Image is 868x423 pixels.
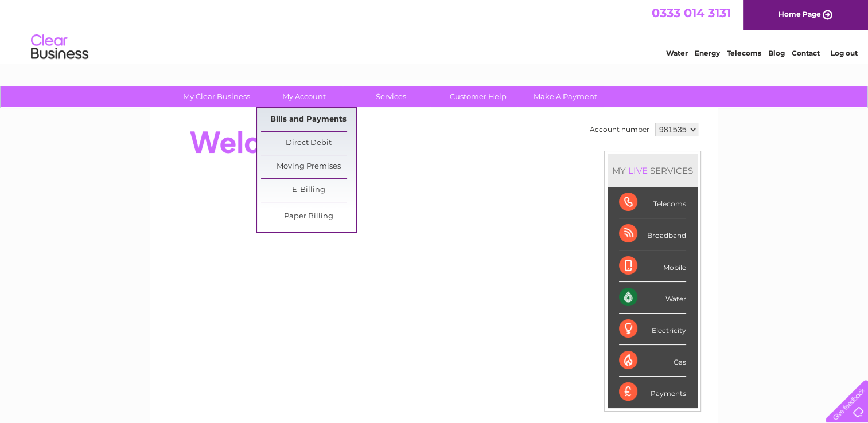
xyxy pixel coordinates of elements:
a: My Account [256,86,351,107]
div: LIVE [626,165,650,176]
div: Telecoms [619,187,686,218]
a: Direct Debit [261,132,356,155]
a: 0333 014 3131 [652,6,731,20]
a: Water [666,49,688,57]
div: Clear Business is a trading name of Verastar Limited (registered in [GEOGRAPHIC_DATA] No. 3667643... [164,6,706,56]
td: Account number [587,120,652,139]
div: Broadband [619,218,686,250]
a: My Clear Business [169,86,264,107]
div: Electricity [619,314,686,345]
a: Energy [695,49,720,57]
img: logo.png [30,30,89,65]
a: Paper Billing [261,205,356,228]
div: Water [619,282,686,314]
a: Make A Payment [518,86,613,107]
a: Telecoms [727,49,761,57]
div: Gas [619,345,686,377]
div: Mobile [619,250,686,282]
div: Payments [619,377,686,408]
a: E-Billing [261,179,356,202]
div: MY SERVICES [608,154,698,187]
a: Log out [830,49,857,57]
a: Contact [792,49,820,57]
a: Blog [768,49,785,57]
a: Moving Premises [261,155,356,178]
a: Services [344,86,438,107]
a: Customer Help [431,86,526,107]
a: Bills and Payments [261,108,356,131]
